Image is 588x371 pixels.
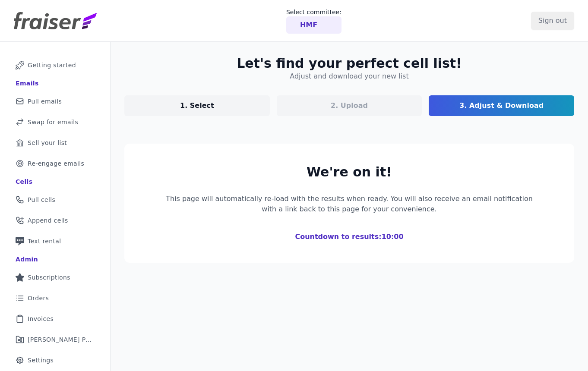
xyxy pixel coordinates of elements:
h4: Adjust and download your new list [290,71,408,82]
p: This page will automatically re-load with the results when ready. You will also receive an email ... [166,194,533,214]
a: Subscriptions [7,268,103,287]
a: 1. Select [124,95,270,116]
a: Append cells [7,211,103,230]
div: Emails [16,79,39,88]
a: Re-engage emails [7,154,103,173]
a: Pull emails [7,92,103,111]
span: Text rental [28,237,61,245]
span: Append cells [28,216,68,225]
a: Settings [7,351,103,370]
a: [PERSON_NAME] Performance [7,330,103,349]
a: Swap for emails [7,113,103,132]
input: Sign out [531,12,574,30]
p: 1. Select [180,101,214,111]
span: Settings [28,356,54,365]
a: Getting started [7,56,103,75]
div: Cells [16,177,32,186]
p: 3. Adjust & Download [459,101,544,111]
a: Sell your list [7,133,103,152]
a: 3. Adjust & Download [429,95,574,116]
a: Text rental [7,232,103,251]
h2: We're on it! [166,164,533,180]
p: HMF [300,20,317,30]
span: [PERSON_NAME] Performance [28,335,93,344]
a: Orders [7,289,103,308]
a: Pull cells [7,190,103,209]
span: Sell your list [28,138,67,147]
span: Getting started [28,61,76,69]
span: Invoices [28,314,54,323]
h2: Let's find your perfect cell list! [237,56,462,71]
span: Subscriptions [28,273,70,282]
h1: Countdown to results: 10:00 [166,232,533,242]
span: Re-engage emails [28,159,84,168]
p: Select committee: [286,8,341,16]
a: Select committee: HMF [286,8,341,34]
a: Invoices [7,309,103,328]
div: Admin [16,255,38,264]
span: Pull cells [28,195,55,204]
img: Fraiser Logo [14,12,97,29]
span: Swap for emails [28,118,78,126]
span: Pull emails [28,97,62,106]
p: 2. Upload [331,101,368,111]
span: Orders [28,294,49,302]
